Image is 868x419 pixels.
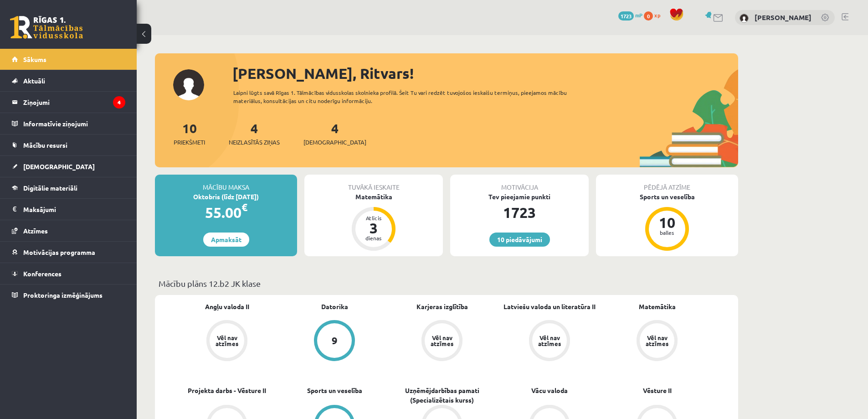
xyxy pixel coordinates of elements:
[23,291,103,299] span: Proktoringa izmēģinājums
[388,320,496,363] a: Vēl nav atzīmes
[12,220,125,241] a: Atzīmes
[618,11,642,19] a: 1723 mP
[643,386,672,395] a: Vēsture II
[332,336,338,346] div: 9
[23,227,48,235] span: Atzīmes
[23,113,125,134] legend: Informatīvie ziņojumi
[644,335,670,347] div: Vēl nav atzīmes
[12,49,125,70] a: Sākums
[174,138,205,147] span: Priekšmeti
[304,192,443,202] div: Matemātika
[618,11,634,21] span: 1723
[429,335,455,347] div: Vēl nav atzīmes
[644,11,653,21] span: 0
[241,201,247,214] span: €
[304,175,443,192] div: Tuvākā ieskaite
[321,302,348,311] a: Datorika
[155,175,297,192] div: Mācību maksa
[388,386,496,405] a: Uzņēmējdarbības pamati (Specializētais kurss)
[23,77,45,85] span: Aktuāli
[12,263,125,284] a: Konferences
[188,386,266,395] a: Projekta darbs - Vēsture II
[644,11,665,19] a: 0 xp
[12,134,125,155] a: Mācību resursi
[12,285,125,305] a: Proktoringa izmēģinājums
[23,184,77,192] span: Digitālie materiāli
[360,235,387,241] div: dienas
[229,120,280,147] a: 4Neizlasītās ziņas
[113,96,125,109] i: 4
[12,177,125,198] a: Digitālie materiāli
[12,199,125,220] a: Maksājumi
[653,230,681,235] div: balles
[214,335,240,347] div: Vēl nav atzīmes
[503,302,596,311] a: Latviešu valoda un literatūra II
[654,11,660,19] span: xp
[531,386,568,395] a: Vācu valoda
[23,55,46,63] span: Sākums
[303,120,366,147] a: 4[DEMOGRAPHIC_DATA]
[496,320,603,363] a: Vēl nav atzīmes
[233,88,583,105] div: Laipni lūgts savā Rīgas 1. Tālmācības vidusskolas skolnieka profilā. Šeit Tu vari redzēt tuvojošo...
[23,92,125,113] legend: Ziņojumi
[12,113,125,134] a: Informatīvie ziņojumi
[12,92,125,113] a: Ziņojumi4
[23,199,125,220] legend: Maksājumi
[23,141,67,149] span: Mācību resursi
[12,156,125,177] a: [DEMOGRAPHIC_DATA]
[304,192,443,252] a: Matemātika Atlicis 3 dienas
[635,11,642,19] span: mP
[596,192,738,202] div: Sports un veselība
[23,269,62,278] span: Konferences
[489,233,550,247] a: 10 piedāvājumi
[205,302,249,311] a: Angļu valoda II
[159,277,734,290] p: Mācību plāns 12.b2 JK klase
[174,120,205,147] a: 10Priekšmeti
[416,302,468,311] a: Karjeras izglītība
[229,138,280,147] span: Neizlasītās ziņas
[537,335,562,347] div: Vēl nav atzīmes
[639,302,676,311] a: Matemātika
[603,320,711,363] a: Vēl nav atzīmes
[450,202,589,223] div: 1723
[173,320,281,363] a: Vēl nav atzīmes
[155,202,297,223] div: 55.00
[596,192,738,252] a: Sports un veselība 10 balles
[12,242,125,263] a: Motivācijas programma
[23,162,95,171] span: [DEMOGRAPHIC_DATA]
[303,138,366,147] span: [DEMOGRAPHIC_DATA]
[596,175,738,192] div: Pēdējā atzīme
[360,215,387,221] div: Atlicis
[232,62,738,84] div: [PERSON_NAME], Ritvars!
[155,192,297,202] div: Oktobris (līdz [DATE])
[450,175,589,192] div: Motivācija
[23,248,95,256] span: Motivācijas programma
[740,14,749,23] img: Ritvars Lauva
[10,16,83,39] a: Rīgas 1. Tālmācības vidusskola
[653,215,681,230] div: 10
[12,70,125,91] a: Aktuāli
[281,320,388,363] a: 9
[203,233,249,247] a: Apmaksāt
[450,192,589,202] div: Tev pieejamie punkti
[755,13,812,22] a: [PERSON_NAME]
[307,386,362,395] a: Sports un veselība
[360,221,387,235] div: 3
